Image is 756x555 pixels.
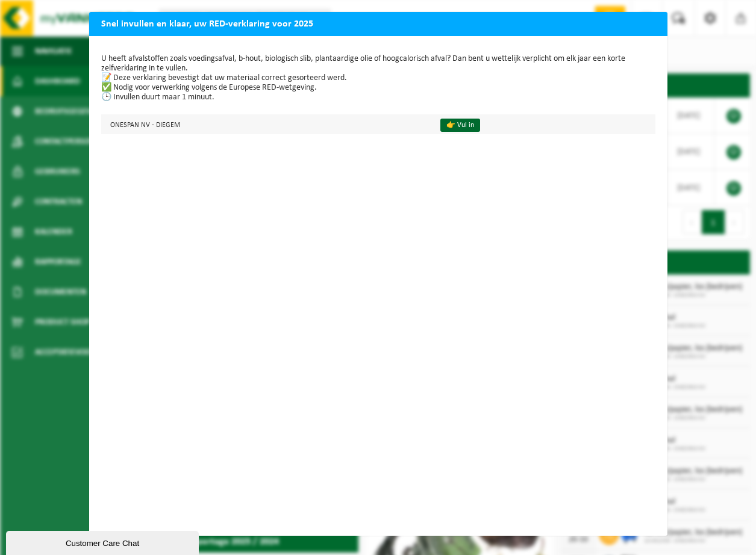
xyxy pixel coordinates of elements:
p: U heeft afvalstoffen zoals voedingsafval, b-hout, biologisch slib, plantaardige olie of hoogcalor... [101,54,655,102]
a: 👉 Vul in [440,119,480,132]
iframe: chat widget [6,529,201,555]
h2: Snel invullen en klaar, uw RED-verklaring voor 2025 [89,12,667,35]
td: ONESPAN NV - DIEGEM [101,114,430,134]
